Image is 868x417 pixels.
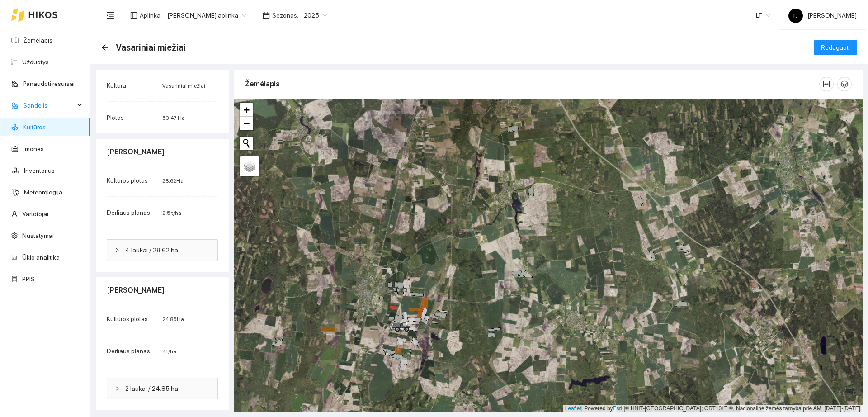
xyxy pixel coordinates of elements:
[107,378,217,399] div: 2 laukai / 24.85 ha
[107,209,150,216] span: Derliaus planas
[107,347,150,355] span: Derliaus planas
[107,114,124,121] span: Plotas
[613,405,623,412] a: Esri
[23,123,46,131] a: Kultūros
[22,254,60,261] a: Ūkio analitika
[162,348,176,355] span: 4 t/ha
[304,9,327,22] span: 2025
[114,247,120,253] span: right
[24,189,62,196] a: Meteorologija
[624,405,625,412] span: |
[22,275,35,283] a: PPIS
[101,44,108,51] span: arrow-left
[245,71,819,97] div: Žemėlapis
[565,405,581,412] a: Leaflet
[22,210,48,218] a: Vartotojai
[240,156,259,176] a: Layers
[22,58,49,66] a: Užduotys
[125,384,210,393] span: 2 laukai / 24.85 ha
[821,43,850,52] span: Redaguoti
[263,12,270,19] span: calendar
[107,315,148,322] span: Kultūros plotas
[24,167,55,174] a: Inventorius
[107,177,148,184] span: Kultūros plotas
[563,405,863,412] div: | Powered by © HNIT-[GEOGRAPHIC_DATA]; ORT10LT ©, Nacionalinė žemės tarnyba prie AM, [DATE]-[DATE]
[101,6,119,24] button: menu-fold
[162,316,184,322] span: 24.85 Ha
[106,11,114,19] span: menu-fold
[756,9,770,22] span: LT
[107,139,218,165] div: [PERSON_NAME]
[167,9,246,22] span: Donato Grakausko aplinka
[114,386,120,391] span: right
[240,103,253,117] a: Zoom in
[101,44,108,52] div: Atgal
[788,12,857,19] span: [PERSON_NAME]
[162,83,205,89] span: Vasariniai miežiai
[162,210,181,216] span: 2.5 t/ha
[23,80,75,87] a: Panaudoti resursai
[23,96,75,114] span: Sandėlis
[22,232,54,239] a: Nustatymai
[819,77,834,91] button: column-width
[814,40,857,55] button: Redaguoti
[130,12,137,19] span: layout
[244,118,250,129] span: −
[140,10,162,20] span: Aplinka :
[793,9,798,23] span: D
[240,117,253,130] a: Zoom out
[244,104,250,115] span: +
[23,145,44,152] a: Įmonės
[162,115,185,121] span: 53.47 Ha
[125,245,210,255] span: 4 laukai / 28.62 ha
[820,81,833,88] span: column-width
[162,178,184,184] span: 28.62 Ha
[107,82,126,89] span: Kultūra
[107,277,218,303] div: [PERSON_NAME]
[240,137,253,150] button: Initiate a new search
[23,37,52,44] a: Žemėlapis
[116,40,186,55] span: Vasariniai miežiai
[272,10,298,20] span: Sezonas :
[107,240,217,261] div: 4 laukai / 28.62 ha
